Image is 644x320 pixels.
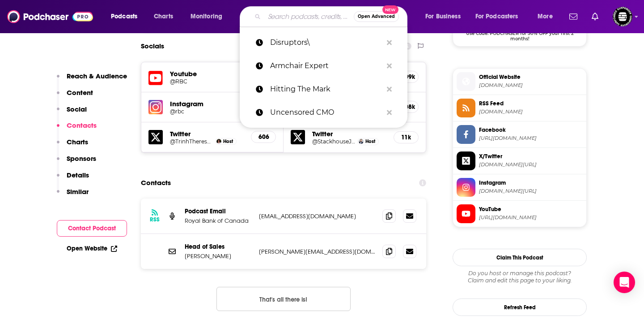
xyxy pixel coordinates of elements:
[185,252,252,260] p: [PERSON_NAME]
[57,121,97,138] button: Contacts
[270,54,382,78] p: Armchair Expert
[240,54,407,78] a: Armchair Expert
[148,100,163,114] img: iconImage
[401,134,411,141] h5: 11k
[312,138,355,145] a: @StackhouseJohn
[170,99,244,108] h5: Instagram
[566,9,581,24] a: Show notifications dropdown
[170,78,244,85] a: @RBC
[354,11,399,22] button: Open AdvancedNew
[67,138,88,146] p: Charts
[401,103,411,111] h5: 608k
[150,216,160,223] h3: RSS
[365,138,375,144] span: Host
[475,10,518,23] span: For Podcasters
[57,105,87,121] button: Social
[67,88,93,97] p: Content
[359,139,364,144] img: John Stackhouse
[531,9,564,24] button: open menu
[216,139,221,144] img: Trinh Theresa Do
[453,26,586,42] span: Use Code: PODCHASER for 50% OFF your first 2 months!
[67,121,97,130] p: Contacts
[67,187,89,196] p: Similar
[270,31,382,54] p: Disruptors\
[270,101,382,124] p: Uncensored CMO
[470,9,531,24] button: open menu
[479,135,583,142] span: https://www.facebook.com/rbc
[457,204,583,223] a: YouTube[URL][DOMAIN_NAME]
[479,188,583,195] span: instagram.com/rbc
[457,178,583,197] a: Instagram[DOMAIN_NAME][URL]
[216,287,351,311] button: Nothing here.
[141,174,171,191] h2: Contacts
[111,10,137,23] span: Podcasts
[154,10,173,23] span: Charts
[57,171,89,187] button: Details
[67,245,117,252] a: Open Website
[7,8,93,25] img: Podchaser - Follow, Share and Rate Podcasts
[453,270,587,284] div: Claim and edit this page to your liking.
[170,138,213,145] a: @TrinhTheresaDo
[457,125,583,144] a: Facebook[URL][DOMAIN_NAME]
[425,10,461,23] span: For Business
[57,88,93,105] button: Content
[453,298,587,316] button: Refresh Feed
[479,108,583,115] span: feeds.simplecast.com
[457,151,583,170] a: X/Twitter[DOMAIN_NAME][URL]
[538,10,553,23] span: More
[479,73,583,81] span: Official Website
[67,154,96,163] p: Sponsors
[453,249,587,266] button: Claim This Podcast
[185,217,252,225] p: Royal Bank of Canada
[57,138,88,154] button: Charts
[148,9,178,24] a: Charts
[185,243,252,251] p: Head of Sales
[184,9,234,24] button: open menu
[57,187,89,204] button: Similar
[141,38,164,55] h2: Socials
[57,220,127,237] button: Contact Podcast
[270,78,382,101] p: Hitting The Mark
[479,126,583,134] span: Facebook
[419,9,472,24] button: open menu
[67,105,87,113] p: Social
[479,179,583,187] span: Instagram
[240,31,407,54] a: Disruptors\
[479,214,583,221] span: https://www.youtube.com/@RBC
[240,101,407,124] a: Uncensored CMO
[170,108,244,115] a: @rbc
[185,208,252,215] p: Podcast Email
[259,212,375,220] p: [EMAIL_ADDRESS][DOMAIN_NAME]
[191,10,222,23] span: Monitoring
[479,161,583,168] span: twitter.com/RBC
[67,72,127,80] p: Reach & Audience
[457,99,583,117] a: RSS Feed[DOMAIN_NAME]
[457,72,583,91] a: Official Website[DOMAIN_NAME]
[358,14,395,19] span: Open Advanced
[258,133,268,141] h5: 606
[67,171,89,179] p: Details
[479,152,583,160] span: X/Twitter
[613,7,632,26] span: Logged in as KarinaSabol
[57,72,127,88] button: Reach & Audience
[170,69,244,78] h5: Youtube
[259,248,375,255] p: [PERSON_NAME][EMAIL_ADDRESS][DOMAIN_NAME]
[479,82,583,89] span: thoughtleadership.rbc.com
[453,270,587,277] span: Do you host or manage this podcast?
[614,272,635,293] div: Open Intercom Messenger
[264,9,354,24] input: Search podcasts, credits, & more...
[613,7,632,26] button: Show profile menu
[170,130,244,138] h5: Twitter
[248,6,416,27] div: Search podcasts, credits, & more...
[240,78,407,101] a: Hitting The Mark
[401,73,411,81] h5: 109k
[588,9,602,24] a: Show notifications dropdown
[479,99,583,108] span: RSS Feed
[479,205,583,213] span: YouTube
